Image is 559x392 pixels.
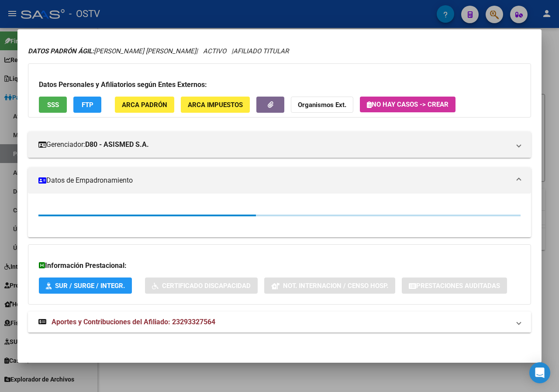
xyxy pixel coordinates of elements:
mat-panel-title: Datos de Empadronamiento [38,175,510,186]
h3: Datos Personales y Afiliatorios según Entes Externos: [39,80,520,90]
button: Organismos Ext. [291,97,353,113]
button: SSS [39,97,67,113]
button: ARCA Padrón [115,97,174,113]
strong: D80 - ASISMED S.A. [85,139,149,150]
button: FTP [73,97,101,113]
button: ARCA Impuestos [181,97,250,113]
h3: Información Prestacional: [39,260,520,271]
span: Certificado Discapacidad [162,282,251,290]
button: No hay casos -> Crear [360,97,455,112]
span: [PERSON_NAME] [PERSON_NAME] [28,47,196,55]
span: AFILIADO TITULAR [233,47,289,55]
span: ARCA Padrón [122,101,167,109]
div: Datos de Empadronamiento [28,194,531,237]
mat-panel-title: Gerenciador: [38,139,510,150]
span: No hay casos -> Crear [367,101,449,108]
span: Aportes y Contribuciones del Afiliado: 23293327564 [52,318,215,326]
span: SSS [47,101,59,109]
strong: Organismos Ext. [298,101,346,109]
strong: DATOS PADRÓN ÁGIL: [28,47,94,55]
div: Open Intercom Messenger [529,362,550,383]
span: ARCA Impuestos [188,101,243,109]
mat-expansion-panel-header: Datos de Empadronamiento [28,167,531,194]
button: Not. Internacion / Censo Hosp. [264,278,395,294]
span: Prestaciones Auditadas [416,282,500,290]
span: FTP [82,101,93,109]
i: | ACTIVO | [28,47,289,55]
mat-expansion-panel-header: Gerenciador:D80 - ASISMED S.A. [28,132,531,158]
button: Certificado Discapacidad [145,278,258,294]
mat-expansion-panel-header: Aportes y Contribuciones del Afiliado: 23293327564 [28,312,531,333]
span: Not. Internacion / Censo Hosp. [283,282,388,290]
button: Prestaciones Auditadas [402,278,507,294]
span: SUR / SURGE / INTEGR. [55,282,125,290]
button: SUR / SURGE / INTEGR. [39,278,132,294]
